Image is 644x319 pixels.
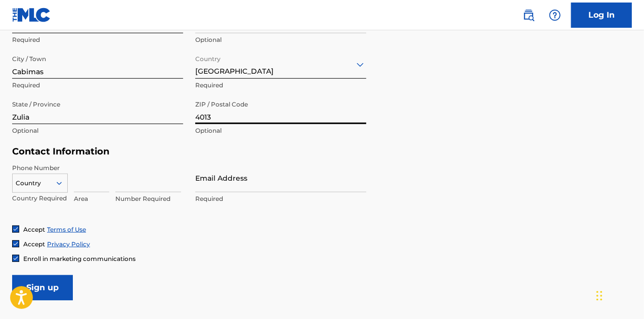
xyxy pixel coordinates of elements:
img: checkbox [13,241,19,247]
p: Required [195,81,366,90]
span: Accept [23,226,45,233]
p: Country Required [12,194,68,203]
p: Optional [195,126,366,135]
a: Public Search [519,5,539,25]
img: MLC Logo [12,8,51,22]
div: Arrastrar [596,281,603,311]
h5: Contact Information [12,146,366,157]
img: help [549,9,561,21]
input: Sign up [12,275,73,300]
div: Widget de chat [593,271,644,319]
iframe: Chat Widget [593,271,644,319]
span: Enroll in marketing communications [23,255,136,262]
a: Privacy Policy [47,240,90,248]
span: Accept [23,240,45,248]
img: checkbox [13,255,19,261]
div: [GEOGRAPHIC_DATA] [195,52,366,77]
p: Number Required [115,194,181,203]
p: Required [195,194,366,203]
img: checkbox [13,226,19,232]
a: Terms of Use [47,226,86,233]
a: Log In [571,3,632,28]
p: Required [12,35,183,44]
p: Optional [195,35,366,44]
img: search [523,9,535,21]
label: Country [195,48,221,64]
p: Required [12,81,183,90]
div: Help [545,5,565,25]
p: Area [74,194,109,203]
p: Optional [12,126,183,135]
